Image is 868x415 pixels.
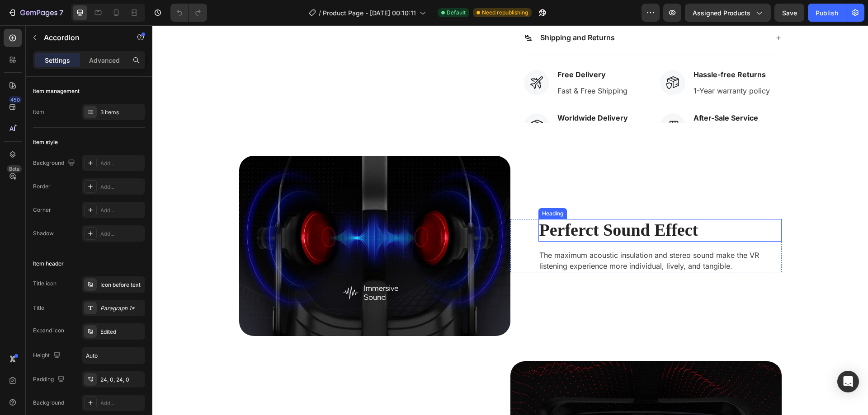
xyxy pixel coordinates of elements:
p: After-Sale Service [541,87,606,98]
div: Height [33,350,62,362]
div: Undo/Redo [170,4,207,22]
p: Worldwide Delivery [405,87,476,98]
span: / [319,8,321,18]
div: Item style [33,138,58,146]
span: Product Page - [DATE] 00:10:11 [323,8,416,18]
p: Free Delivery [405,44,475,55]
input: Auto [82,347,145,364]
div: 3 items [100,108,143,117]
p: 7 [59,7,63,18]
div: Beta [7,165,22,173]
div: Title [33,304,44,312]
div: 24, 0, 24, 0 [100,376,143,384]
div: Add... [100,206,143,214]
div: Item header [33,260,64,268]
span: Assigned Products [693,8,750,18]
div: Icon before text [100,281,143,289]
div: Paragraph 1* [100,304,143,312]
div: Add... [100,230,143,238]
div: Corner [33,206,51,214]
button: Save [774,4,804,22]
p: Settings [45,56,70,65]
p: Advanced [89,56,120,65]
div: Open Intercom Messenger [837,371,859,392]
div: Expand icon [33,326,64,335]
iframe: Design area [152,25,868,415]
div: Padding [33,373,66,386]
div: Title icon [33,280,57,288]
p: Perferct Sound Effect [387,195,628,215]
button: Publish [808,4,846,22]
div: Item management [33,87,80,95]
div: Background [33,157,77,169]
div: Add... [100,183,143,191]
div: Publish [816,8,838,18]
button: 7 [4,4,67,22]
div: Background [33,399,64,407]
div: Edited [100,328,143,336]
p: 1-Year warranty policy [541,60,618,71]
div: Border [33,182,51,191]
div: Add... [100,159,143,168]
div: Shadow [33,229,54,238]
div: Add... [100,399,143,407]
p: Fast & Free Shipping [405,60,475,71]
div: 450 [9,96,22,103]
div: Item [33,108,44,116]
p: The maximum acoustic insulation and stereo sound make the VR listening experience more individual... [387,224,628,246]
button: Assigned Products [685,4,771,22]
span: Default [447,9,466,17]
span: Need republishing [482,9,528,17]
p: Hassle-free Returns [541,44,618,55]
span: Save [782,9,797,17]
div: Heading [388,184,413,192]
p: Accordion [44,32,121,43]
